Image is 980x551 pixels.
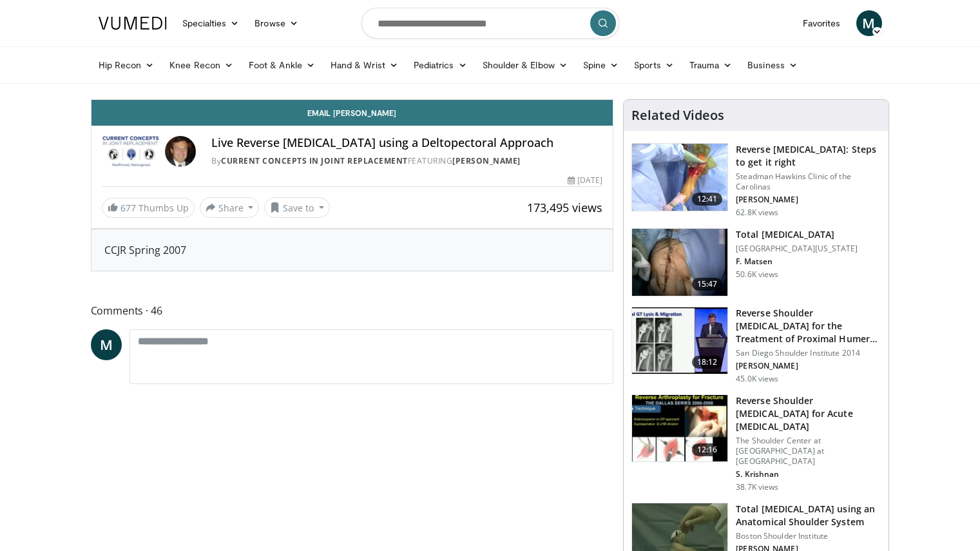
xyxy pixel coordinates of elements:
div: CCJR Spring 2007 [104,242,600,258]
p: Boston Shoulder Institute [736,531,881,541]
p: [PERSON_NAME] [736,361,881,371]
a: Hand & Wrist [323,52,406,78]
input: Search topics, interventions [361,8,619,39]
a: 15:47 Total [MEDICAL_DATA] [GEOGRAPHIC_DATA][US_STATE] F. Matsen 50.6K views [631,228,881,296]
span: 12:41 [692,193,723,206]
img: 38826_0000_3.png.150x105_q85_crop-smart_upscale.jpg [632,229,727,296]
p: The Shoulder Center at [GEOGRAPHIC_DATA] at [GEOGRAPHIC_DATA] [736,436,881,467]
p: San Diego Shoulder Institute 2014 [736,348,881,358]
a: Specialties [175,10,247,36]
a: Foot & Ankle [241,52,323,78]
img: VuMedi Logo [99,17,167,30]
h3: Reverse Shoulder [MEDICAL_DATA] for the Treatment of Proximal Humeral … [736,307,881,345]
a: M [856,10,882,36]
a: Sports [626,52,682,78]
h3: Total [MEDICAL_DATA] using an Anatomical Shoulder System [736,503,881,528]
button: Save to [264,197,330,218]
a: Email [PERSON_NAME] [91,100,613,126]
a: 18:12 Reverse Shoulder [MEDICAL_DATA] for the Treatment of Proximal Humeral … San Diego Shoulder ... [631,307,881,384]
a: Spine [575,52,626,78]
span: 15:47 [692,278,723,291]
a: [PERSON_NAME] [452,155,521,166]
h3: Total [MEDICAL_DATA] [736,228,858,241]
span: Comments 46 [91,302,614,319]
a: 12:16 Reverse Shoulder [MEDICAL_DATA] for Acute [MEDICAL_DATA] The Shoulder Center at [GEOGRAPHIC... [631,394,881,492]
a: 12:41 Reverse [MEDICAL_DATA]: Steps to get it right Steadman Hawkins Clinic of the Carolinas [PER... [631,143,881,218]
p: 38.7K views [736,482,778,492]
button: Share [200,197,260,218]
a: Hip Recon [91,52,162,78]
a: Current Concepts in Joint Replacement [221,155,408,166]
span: 677 [120,202,136,214]
p: S. Krishnan [736,469,881,479]
h3: Reverse Shoulder [MEDICAL_DATA] for Acute [MEDICAL_DATA] [736,394,881,433]
h4: Related Videos [631,108,724,123]
img: butch_reverse_arthroplasty_3.png.150x105_q85_crop-smart_upscale.jpg [632,395,727,462]
a: Trauma [682,52,740,78]
span: 18:12 [692,356,723,369]
p: [PERSON_NAME] [736,195,881,205]
h3: Reverse [MEDICAL_DATA]: Steps to get it right [736,143,881,169]
img: Avatar [165,136,196,167]
span: 12:16 [692,443,723,456]
div: [DATE] [568,175,602,186]
a: M [91,329,122,360]
div: By FEATURING [211,155,602,167]
img: 326034_0000_1.png.150x105_q85_crop-smart_upscale.jpg [632,144,727,211]
p: Steadman Hawkins Clinic of the Carolinas [736,171,881,192]
a: Business [740,52,805,78]
p: F. Matsen [736,256,858,267]
a: Favorites [795,10,849,36]
a: Pediatrics [406,52,475,78]
img: Current Concepts in Joint Replacement [102,136,160,167]
img: Q2xRg7exoPLTwO8X4xMDoxOjA4MTsiGN.150x105_q85_crop-smart_upscale.jpg [632,307,727,374]
p: [GEOGRAPHIC_DATA][US_STATE] [736,244,858,254]
span: 173,495 views [527,200,602,215]
h4: Live Reverse [MEDICAL_DATA] using a Deltopectoral Approach [211,136,602,150]
a: 677 Thumbs Up [102,198,195,218]
p: 62.8K views [736,208,778,218]
a: Shoulder & Elbow [475,52,575,78]
p: 50.6K views [736,269,778,280]
a: Browse [247,10,306,36]
p: 45.0K views [736,374,778,384]
a: Knee Recon [162,52,241,78]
